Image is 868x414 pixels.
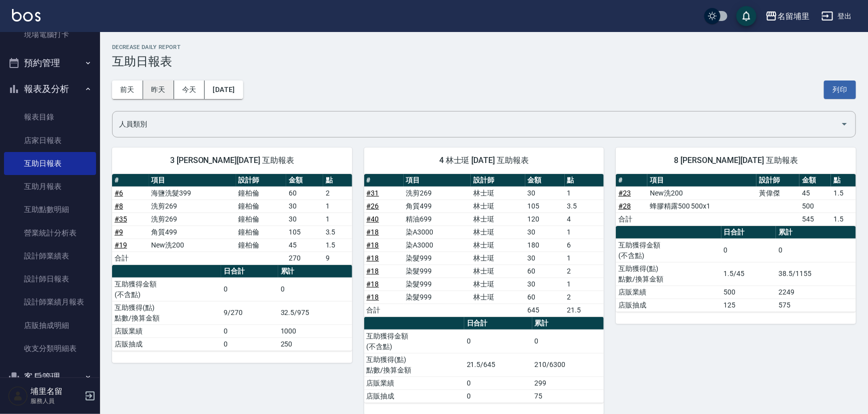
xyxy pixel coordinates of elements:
[236,225,287,238] td: 鐘柏倫
[618,202,631,210] a: #28
[721,226,776,239] th: 日合計
[367,267,379,275] a: #18
[112,80,143,99] button: 前天
[149,238,236,251] td: New洗200
[616,262,721,285] td: 互助獲得(點) 點數/換算金額
[8,386,28,406] img: Person
[404,199,471,212] td: 角質499
[776,226,856,239] th: 累計
[364,353,464,376] td: 互助獲得(點) 點數/換算金額
[323,238,352,251] td: 1.5
[464,376,532,389] td: 0
[721,285,776,298] td: 500
[777,10,809,22] div: 名留埔里
[149,199,236,212] td: 洗剪269
[323,225,352,238] td: 3.5
[286,199,323,212] td: 30
[616,212,647,225] td: 合計
[112,337,221,350] td: 店販抽成
[565,264,604,277] td: 2
[112,174,149,187] th: #
[532,376,604,389] td: 299
[124,155,340,165] span: 3 [PERSON_NAME][DATE] 互助報表
[471,225,525,238] td: 林士珽
[112,301,221,324] td: 互助獲得(點) 點數/換算金額
[616,285,721,298] td: 店販業績
[4,105,96,128] a: 報表目錄
[4,175,96,198] a: 互助月報表
[4,314,96,337] a: 店販抽成明細
[776,285,856,298] td: 2249
[115,241,127,249] a: #19
[464,389,532,402] td: 0
[367,280,379,288] a: #18
[565,199,604,212] td: 3.5
[565,303,604,316] td: 21.5
[525,186,565,199] td: 30
[525,277,565,290] td: 30
[367,241,379,249] a: #18
[471,212,525,225] td: 林士珽
[525,174,565,187] th: 金額
[756,186,799,199] td: 黃偉傑
[112,44,856,50] h2: Decrease Daily Report
[4,50,96,76] button: 預約管理
[31,396,82,405] p: 服務人員
[4,267,96,290] a: 設計師日報表
[525,199,565,212] td: 105
[525,238,565,251] td: 180
[647,199,756,212] td: 蜂膠精露500 500x1
[149,186,236,199] td: 海鹽洗髮399
[616,226,856,312] table: a dense table
[831,174,856,187] th: 點
[149,174,236,187] th: 項目
[115,202,123,210] a: #8
[471,238,525,251] td: 林士珽
[799,186,831,199] td: 45
[286,174,323,187] th: 金額
[4,364,96,390] button: 客戶管理
[376,155,592,165] span: 4 林士珽 [DATE] 互助報表
[799,174,831,187] th: 金額
[112,265,352,351] table: a dense table
[143,80,174,99] button: 昨天
[471,199,525,212] td: 林士珽
[817,7,856,25] button: 登出
[736,6,756,26] button: save
[115,189,123,197] a: #6
[471,264,525,277] td: 林士珽
[367,228,379,236] a: #18
[404,225,471,238] td: 染A3000
[278,337,352,350] td: 250
[364,389,464,402] td: 店販抽成
[112,277,221,301] td: 互助獲得金額 (不含點)
[647,186,756,199] td: New洗200
[221,277,278,301] td: 0
[647,174,756,187] th: 項目
[4,221,96,244] a: 營業統計分析表
[831,212,856,225] td: 1.5
[616,298,721,311] td: 店販抽成
[364,174,604,317] table: a dense table
[112,324,221,337] td: 店販業績
[565,277,604,290] td: 1
[836,116,852,132] button: Open
[367,254,379,262] a: #18
[464,329,532,353] td: 0
[4,290,96,313] a: 設計師業績月報表
[286,251,323,264] td: 270
[367,293,379,301] a: #18
[565,174,604,187] th: 點
[286,225,323,238] td: 105
[4,198,96,221] a: 互助點數明細
[404,264,471,277] td: 染髮999
[236,212,287,225] td: 鐘柏倫
[565,225,604,238] td: 1
[323,174,352,187] th: 點
[323,186,352,199] td: 2
[236,199,287,212] td: 鐘柏倫
[565,238,604,251] td: 6
[761,6,813,26] button: 名留埔里
[464,353,532,376] td: 21.5/645
[367,202,379,210] a: #26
